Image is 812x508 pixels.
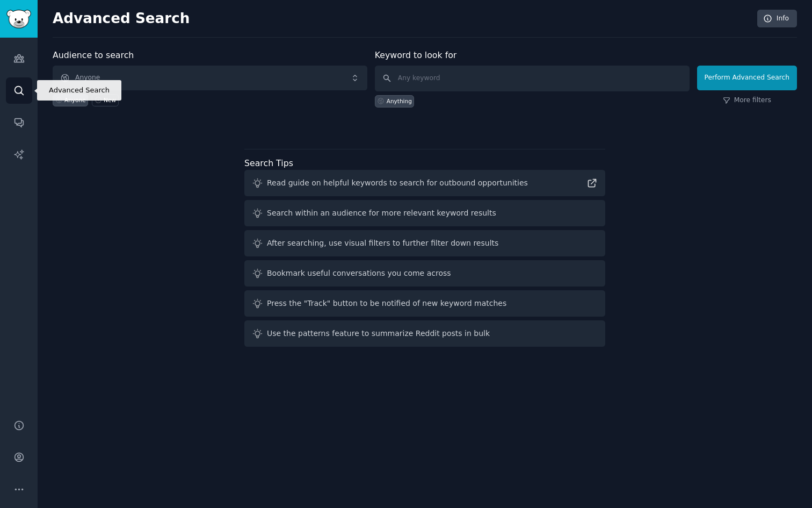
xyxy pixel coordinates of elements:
[697,66,797,90] button: Perform Advanced Search
[757,10,797,28] a: Info
[723,96,771,105] a: More filters
[375,66,690,91] input: Any keyword
[267,328,490,339] div: Use the patterns feature to summarize Reddit posts in bulk
[104,96,116,104] div: New
[387,97,412,105] div: Anything
[267,238,498,249] div: After searching, use visual filters to further filter down results
[53,10,751,27] h2: Advanced Search
[267,298,506,309] div: Press the "Track" button to be notified of new keyword matches
[267,208,496,219] div: Search within an audience for more relevant keyword results
[64,96,86,104] div: Anyone
[53,66,367,90] button: Anyone
[244,158,293,168] label: Search Tips
[6,10,31,28] img: GummySearch logo
[267,268,451,279] div: Bookmark useful conversations you come across
[92,94,118,106] a: New
[53,50,134,60] label: Audience to search
[267,177,528,189] div: Read guide on helpful keywords to search for outbound opportunities
[375,50,457,60] label: Keyword to look for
